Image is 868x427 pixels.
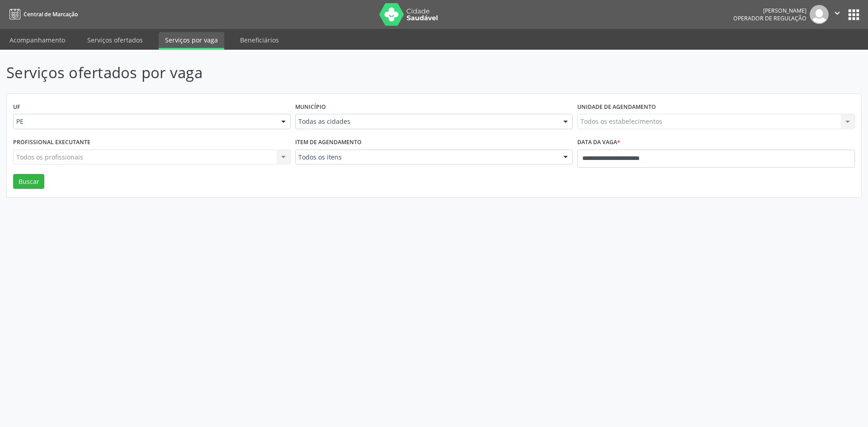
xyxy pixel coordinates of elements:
[733,7,807,14] div: [PERSON_NAME]
[13,174,44,189] button: Buscar
[159,32,224,50] a: Serviços por vaga
[3,32,71,48] a: Acompanhamento
[298,117,554,126] span: Todas as cidades
[295,136,362,150] label: Item de agendamento
[295,100,326,114] label: Município
[733,14,807,22] span: Operador de regulação
[234,32,285,48] a: Beneficiários
[577,136,620,150] label: Data da vaga
[6,7,78,22] a: Central de Marcação
[16,117,272,126] span: PE
[81,32,149,48] a: Serviços ofertados
[846,7,862,23] button: apps
[6,61,605,84] p: Serviços ofertados por vaga
[577,100,656,114] label: Unidade de agendamento
[24,10,78,18] span: Central de Marcação
[13,100,20,114] label: UF
[829,5,846,24] button: 
[832,8,842,18] i: 
[13,136,90,150] label: Profissional executante
[810,5,829,24] img: img
[298,153,554,162] span: Todos os itens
